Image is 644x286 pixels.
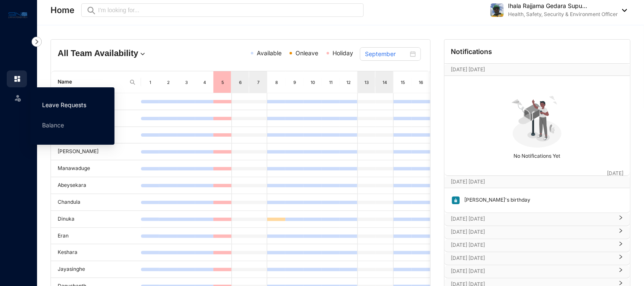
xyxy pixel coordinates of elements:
div: 16 [418,78,425,86]
p: [DATE] [DATE] [451,65,607,74]
td: Dinuka [51,211,141,228]
span: Onleave [295,49,318,57]
div: 11 [327,78,335,86]
p: Ihala Rajjama Gedara Supu... [508,2,618,10]
img: dropdown-black.8e83cc76930a90b1a4fdb6d089b7bf3a.svg [618,9,627,12]
p: Notifications [451,46,492,57]
p: [DATE] [DATE] [451,254,613,262]
td: Chandula [51,194,141,211]
input: Select month [365,49,408,59]
div: [DATE] [DATE] [444,213,630,226]
div: 13 [363,78,370,86]
img: dropdown.780994ddfa97fca24b89f58b1de131fa.svg [138,50,147,58]
p: Health, Safety, Security & Environment Officer [508,10,618,19]
input: I’m looking for... [98,5,359,15]
td: Jayasinghe [51,261,141,278]
h4: All Team Availability [58,47,179,59]
p: [DATE] [DATE] [451,178,607,186]
div: [DATE] [DATE][DATE] [444,176,630,188]
div: [DATE] [DATE] [444,252,630,265]
div: [DATE] [DATE] [444,226,630,239]
span: right [618,219,623,220]
span: right [618,271,623,273]
div: 5 [219,78,226,86]
span: Holiday [333,49,353,57]
span: right [618,258,623,259]
span: Name [58,78,126,86]
td: Eran [51,228,141,245]
div: [DATE] [DATE] [444,265,630,278]
div: 12 [345,78,352,86]
img: home.c6720e0a13eba0172344.svg [13,75,21,83]
li: Home [7,70,27,87]
img: leave-unselected.2934df6273408c3f84d9.svg [13,94,22,102]
img: nav-icon-right.af6afadce00d159da59955279c43614e.svg [32,37,42,47]
div: [DATE] [DATE] [444,239,630,252]
td: Manawaduge [51,160,141,177]
img: birthday.63217d55a54455b51415ef6ca9a78895.svg [451,196,460,205]
p: [DATE] [DATE] [451,241,613,249]
td: Abeysekara [51,177,141,194]
img: file-1740898491306_528f5514-e393-46a8-abe0-f02cd7a6b571 [490,3,504,17]
span: right [618,232,623,233]
div: 8 [273,78,280,86]
div: 10 [309,78,317,86]
span: right [618,245,623,246]
img: no-notification-yet.99f61bb71409b19b567a5111f7a484a1.svg [508,91,566,149]
a: Leave Requests [42,101,86,108]
div: 6 [237,78,244,86]
span: right [618,284,623,286]
p: [DATE] [DATE] [451,267,613,275]
a: Balance [42,121,64,129]
p: [DATE] [DATE] [451,215,613,223]
div: 3 [183,78,190,86]
div: 9 [291,78,298,86]
p: Home [51,4,75,16]
p: [DATE] [DATE] [451,228,613,236]
span: Available [257,49,282,57]
div: 7 [255,78,262,86]
p: [PERSON_NAME]'s birthday [460,196,531,205]
div: 1 [147,78,154,86]
div: 14 [381,78,389,86]
img: search.8ce656024d3affaeffe32e5b30621cb7.svg [129,79,136,86]
img: logo [8,10,27,20]
div: 2 [165,78,172,86]
div: [DATE] [DATE][DATE] [444,64,630,76]
p: [DATE] [607,169,623,178]
td: Keshara [51,244,141,261]
p: No Notifications Yet [447,149,628,160]
div: 4 [201,78,208,86]
div: 15 [399,78,407,86]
